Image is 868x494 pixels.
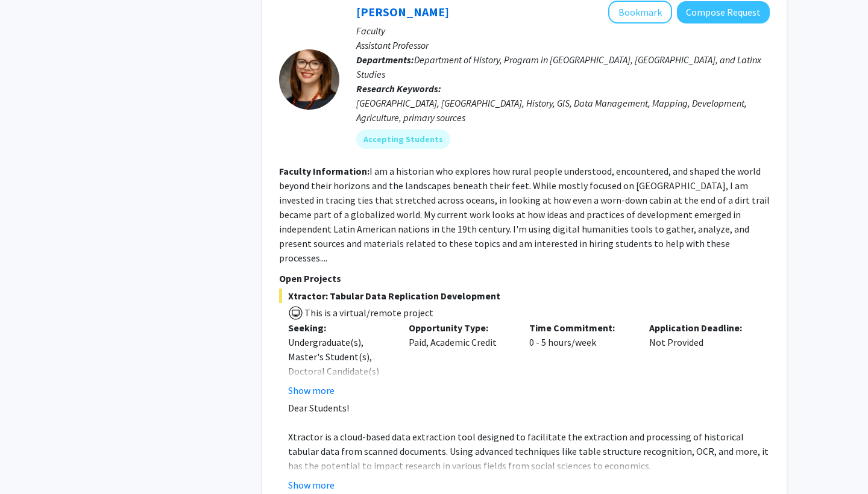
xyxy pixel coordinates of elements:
span: This is a virtual/remote project [303,307,433,319]
b: Departments: [356,54,414,66]
a: [PERSON_NAME] [356,4,449,19]
button: Show more [288,478,335,492]
span: Xtractor: Tabular Data Replication Development [279,289,770,303]
p: Seeking: [288,320,391,335]
div: 0 - 5 hours/week [520,320,641,398]
button: Add Casey Lurtz to Bookmarks [608,1,672,23]
p: Faculty [356,23,770,38]
span: Department of History, Program in [GEOGRAPHIC_DATA], [GEOGRAPHIC_DATA], and Latinx Studies [356,54,761,80]
b: Faculty Information: [279,165,370,177]
div: Undergraduate(s), Master's Student(s), Doctoral Candidate(s) (PhD, MD, DMD, PharmD, etc.) [288,335,391,407]
fg-read-more: I am a historian who explores how rural people understood, encountered, and shaped the world beyo... [279,165,770,264]
mat-chip: Accepting Students [356,130,450,149]
b: Research Keywords: [356,83,441,95]
p: Time Commitment: [529,320,632,335]
button: Show more [288,383,335,398]
p: Assistant Professor [356,38,770,52]
button: Compose Request to Casey Lurtz [677,1,770,23]
iframe: Chat [9,440,51,485]
span: Xtractor is a cloud-based data extraction tool designed to facilitate the extraction and processi... [288,431,769,472]
div: Paid, Academic Credit [400,320,520,398]
p: Opportunity Type: [409,320,511,335]
div: Not Provided [640,320,761,398]
span: Dear Students! [288,402,349,414]
div: [GEOGRAPHIC_DATA], [GEOGRAPHIC_DATA], History, GIS, Data Management, Mapping, Development, Agricu... [356,96,770,125]
p: Application Deadline: [649,320,752,335]
p: Open Projects [279,271,770,286]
